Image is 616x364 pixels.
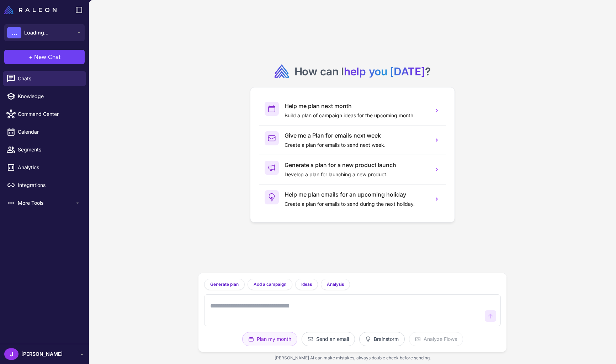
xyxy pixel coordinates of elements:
[24,29,48,37] span: Loading...
[198,352,506,364] div: [PERSON_NAME] AI can make mistakes, always double check before sending.
[285,161,428,169] h3: Generate a plan for a new product launch
[327,281,344,288] span: Analysis
[3,160,86,175] a: Analytics
[242,332,297,346] button: Plan my month
[18,146,80,154] span: Segments
[295,279,318,290] button: Ideas
[18,128,80,136] span: Calendar
[18,110,80,118] span: Command Center
[210,281,239,288] span: Generate plan
[18,199,75,207] span: More Tools
[18,75,80,82] span: Chats
[4,6,57,14] img: Raleon Logo
[321,279,350,290] button: Analysis
[3,89,86,104] a: Knowledge
[29,53,33,61] span: +
[359,332,405,346] button: Brainstorm
[285,112,428,119] p: Build a plan of campaign ideas for the upcoming month.
[18,164,80,171] span: Analytics
[3,71,86,86] a: Chats
[302,332,355,346] button: Send an email
[3,107,86,122] a: Command Center
[21,350,63,358] span: [PERSON_NAME]
[7,27,21,38] div: ...
[285,200,428,208] p: Create a plan for emails to send during the next holiday.
[294,64,431,79] h2: How can I ?
[34,53,60,61] span: New Chat
[285,141,428,149] p: Create a plan for emails to send next week.
[4,50,85,64] button: +New Chat
[285,131,428,140] h3: Give me a Plan for emails next week
[254,281,286,288] span: Add a campaign
[344,65,425,78] span: help you [DATE]
[18,181,80,189] span: Integrations
[285,102,428,110] h3: Help me plan next month
[4,24,85,41] button: ...Loading...
[3,178,86,193] a: Integrations
[204,279,245,290] button: Generate plan
[285,190,428,199] h3: Help me plan emails for an upcoming holiday
[3,142,86,157] a: Segments
[3,124,86,139] a: Calendar
[301,281,312,288] span: Ideas
[409,332,463,346] button: Analyze Flows
[18,92,80,100] span: Knowledge
[248,279,292,290] button: Add a campaign
[4,348,18,360] div: J
[285,171,428,178] p: Develop a plan for launching a new product.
